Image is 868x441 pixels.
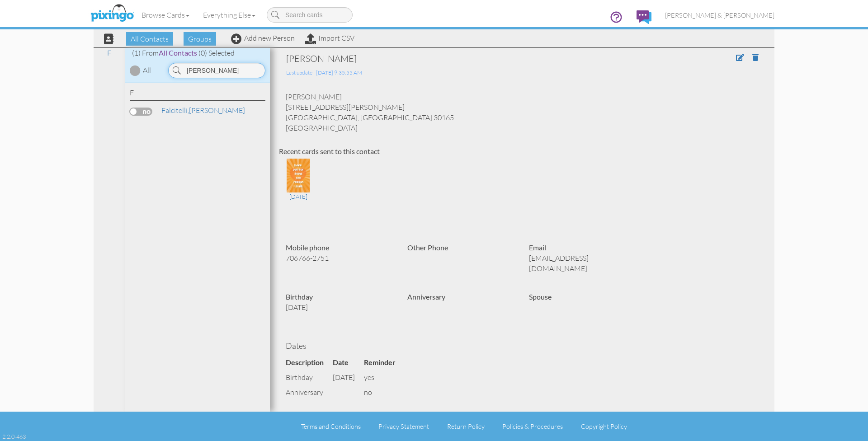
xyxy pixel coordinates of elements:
[581,422,627,430] a: Copyright Policy
[529,292,552,301] strong: Spouse
[529,243,546,252] strong: Email
[198,48,235,57] span: (0) Selected
[502,422,563,430] a: Policies & Procedures
[126,32,173,46] span: All Contacts
[267,7,353,23] input: Search cards
[88,2,136,25] img: pixingo logo
[378,422,429,430] a: Privacy Statement
[447,422,485,430] a: Return Policy
[658,4,781,27] a: [PERSON_NAME] & [PERSON_NAME]
[286,370,333,385] td: birthday
[161,106,189,115] span: Falcitelli,
[231,33,295,42] a: Add new Person
[286,52,661,65] div: [PERSON_NAME]
[286,243,329,252] strong: Mobile phone
[333,355,364,370] th: Date
[160,105,246,116] a: [PERSON_NAME]
[364,355,405,370] th: Reminder
[286,385,333,400] td: anniversary
[135,4,196,26] a: Browse Cards
[407,243,448,252] strong: Other Phone
[305,33,354,42] a: Import CSV
[407,292,445,301] strong: Anniversary
[665,11,774,19] span: [PERSON_NAME] & [PERSON_NAME]
[184,32,216,46] span: Groups
[637,10,651,24] img: comments.svg
[286,253,394,263] p: 706766-2751
[286,302,394,313] p: [DATE]
[159,48,197,57] span: All Contacts
[287,159,310,192] img: 136100-1-1758635029896-3fc9af52381a5fbb-qa.jpg
[125,48,270,58] div: (1) From
[283,192,313,201] div: [DATE]
[286,355,333,370] th: Description
[196,4,262,26] a: Everything Else
[2,432,26,441] div: 2.2.0-463
[286,292,313,301] strong: Birthday
[143,65,151,75] div: All
[301,422,361,430] a: Terms and Conditions
[333,370,364,385] td: [DATE]
[279,147,380,155] strong: Recent cards sent to this contact
[364,370,405,385] td: yes
[103,47,116,58] a: F
[286,342,759,351] h4: Dates
[529,253,637,274] p: [EMAIL_ADDRESS][DOMAIN_NAME]
[286,69,362,76] span: Last update - [DATE] 9:35:55 AM
[364,385,405,400] td: no
[130,88,265,101] div: F
[279,92,765,133] div: [PERSON_NAME] [STREET_ADDRESS][PERSON_NAME] [GEOGRAPHIC_DATA], [GEOGRAPHIC_DATA] 30165 [GEOGRAPHI...
[283,170,313,201] a: [DATE]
